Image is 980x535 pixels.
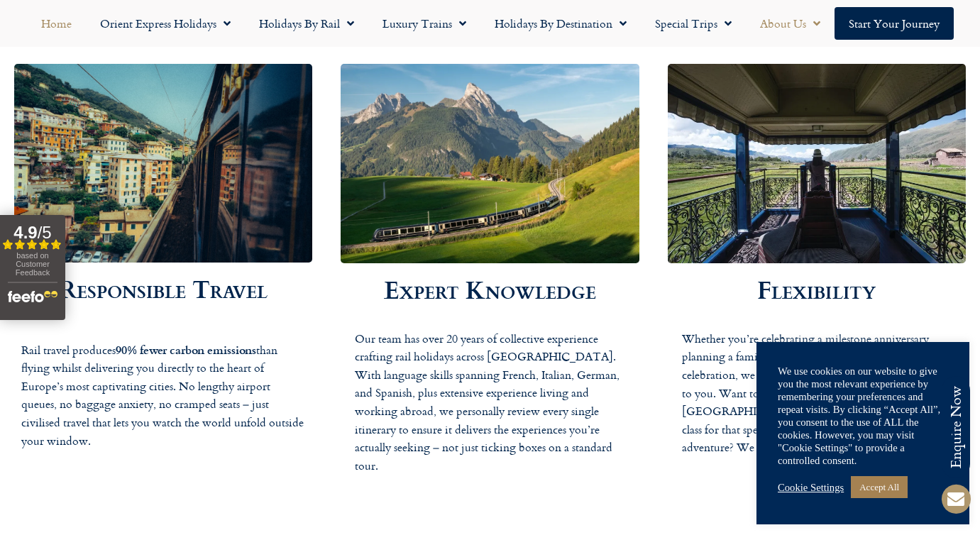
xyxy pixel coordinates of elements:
a: Holidays by Destination [480,7,641,40]
a: Home [27,7,86,40]
p: Rail travel produces than flying whilst delivering you directly to the heart of Europe’s most cap... [21,322,305,450]
p: Our team has over 20 years of collective experience crafting rail holidays across [GEOGRAPHIC_DAT... [355,330,624,475]
a: Start your Journey [835,7,954,40]
a: Holidays by Rail [245,7,368,40]
a: Cookie Settings [778,481,844,494]
a: Special Trips [641,7,746,40]
div: We use cookies on our website to give you the most relevant experience by remembering your prefer... [778,365,948,467]
h2: Responsible Travel [14,277,312,301]
a: About Us [746,7,835,40]
h2: Flexibility [668,277,966,302]
h2: Expert Knowledge [341,277,639,302]
nav: Menu [7,7,973,40]
strong: 90% fewer carbon emissions [116,341,256,358]
a: Accept All [851,476,908,498]
a: Luxury Trains [368,7,480,40]
p: Whether you’re celebrating a milestone anniversary, planning a family adventure, or organising a ... [682,330,952,457]
a: Orient Express Holidays [86,7,245,40]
